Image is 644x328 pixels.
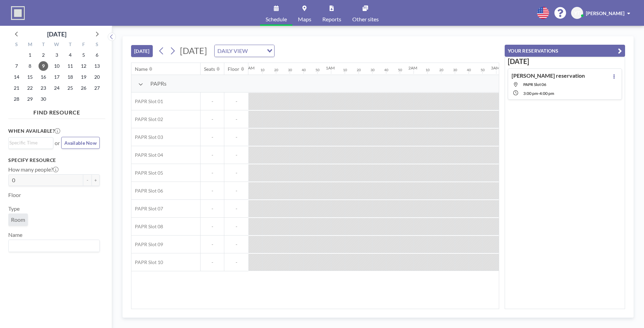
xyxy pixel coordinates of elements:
[65,72,75,82] span: Thursday, September 18, 2025
[201,98,224,105] span: -
[90,41,104,50] div: S
[288,68,292,72] div: 30
[243,65,255,70] div: 12AM
[523,91,538,96] span: 3:00 PM
[8,166,58,173] label: How many people?
[25,50,35,60] span: Monday, September 1, 2025
[298,17,311,22] span: Maps
[250,46,263,55] input: Search for option
[83,174,92,186] button: -
[25,61,35,71] span: Monday, September 8, 2025
[52,50,62,60] span: Wednesday, September 3, 2025
[79,83,88,93] span: Friday, September 26, 2025
[65,61,75,71] span: Thursday, September 11, 2025
[64,140,97,146] span: Available Now
[326,65,335,70] div: 1AM
[37,41,50,50] div: T
[274,68,278,72] div: 20
[180,45,207,56] span: [DATE]
[439,68,443,72] div: 20
[131,259,163,265] span: PAPR Slot 10
[201,223,224,230] span: -
[10,41,23,50] div: S
[302,68,306,72] div: 40
[11,6,25,20] img: organization-logo
[79,61,88,71] span: Friday, September 12, 2025
[9,241,96,250] input: Search for option
[131,134,163,140] span: PAPR Slot 03
[39,72,48,82] span: Tuesday, September 16, 2025
[224,206,248,212] span: -
[8,192,21,198] label: Floor
[384,68,388,72] div: 40
[150,80,167,87] span: PAPRs
[25,94,35,104] span: Monday, September 29, 2025
[92,83,102,93] span: Saturday, September 27, 2025
[131,152,163,158] span: PAPR Slot 04
[52,83,62,93] span: Wednesday, September 24, 2025
[201,206,224,212] span: -
[371,68,375,72] div: 30
[65,50,75,60] span: Thursday, September 4, 2025
[224,223,248,230] span: -
[352,17,379,22] span: Other sites
[224,116,248,122] span: -
[467,68,471,72] div: 40
[426,68,430,72] div: 10
[201,259,224,265] span: -
[8,157,100,163] h3: Specify resource
[47,29,66,39] div: [DATE]
[523,82,546,87] span: PAPR Slot 06
[9,139,49,146] input: Search for option
[574,10,580,16] span: YT
[39,94,48,104] span: Tuesday, September 30, 2025
[131,98,163,105] span: PAPR Slot 01
[131,206,163,212] span: PAPR Slot 07
[224,98,248,105] span: -
[25,72,35,82] span: Monday, September 15, 2025
[224,170,248,176] span: -
[131,170,163,176] span: PAPR Slot 05
[398,68,402,72] div: 50
[8,106,105,116] h4: FIND RESOURCE
[224,259,248,265] span: -
[25,83,35,93] span: Monday, September 22, 2025
[12,61,21,71] span: Sunday, September 7, 2025
[131,45,153,57] button: [DATE]
[201,134,224,140] span: -
[491,65,500,70] div: 3AM
[92,72,102,82] span: Saturday, September 20, 2025
[201,170,224,176] span: -
[266,17,287,22] span: Schedule
[55,140,60,146] span: or
[453,68,457,72] div: 30
[408,65,417,70] div: 2AM
[357,68,361,72] div: 20
[201,241,224,248] span: -
[79,50,88,60] span: Friday, September 5, 2025
[260,68,265,72] div: 10
[79,72,88,82] span: Friday, September 19, 2025
[12,94,21,104] span: Sunday, September 28, 2025
[11,216,25,223] span: Room
[215,45,274,57] div: Search for option
[131,188,163,194] span: PAPR Slot 06
[92,50,102,60] span: Saturday, September 6, 2025
[315,68,320,72] div: 50
[8,231,22,238] label: Name
[538,91,539,96] span: -
[201,116,224,122] span: -
[224,152,248,158] span: -
[224,188,248,194] span: -
[39,83,48,93] span: Tuesday, September 23, 2025
[92,61,102,71] span: Saturday, September 13, 2025
[92,174,100,186] button: +
[539,91,554,96] span: 4:00 PM
[61,137,100,149] button: Available Now
[8,205,20,212] label: Type
[9,138,53,148] div: Search for option
[201,152,224,158] span: -
[224,241,248,248] span: -
[135,66,148,72] div: Name
[50,41,64,50] div: W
